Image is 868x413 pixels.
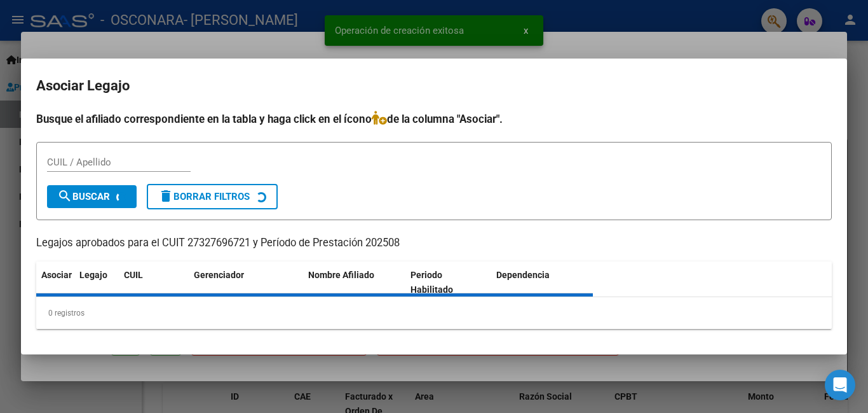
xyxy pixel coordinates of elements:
h4: Busque el afiliado correspondiente en la tabla y haga click en el ícono de la columna "Asociar". [36,111,832,127]
datatable-header-cell: Periodo Habilitado [405,262,491,304]
span: Legajo [79,270,107,280]
datatable-header-cell: Nombre Afiliado [303,262,405,304]
datatable-header-cell: Asociar [36,262,74,304]
mat-icon: search [57,188,72,204]
span: Gerenciador [194,270,244,280]
h2: Asociar Legajo [36,74,832,98]
datatable-header-cell: Legajo [74,262,119,304]
datatable-header-cell: Gerenciador [189,262,303,304]
span: Nombre Afiliado [308,270,374,280]
div: Open Intercom Messenger [825,370,855,400]
span: Borrar Filtros [158,191,250,202]
datatable-header-cell: Dependencia [491,262,593,304]
span: Buscar [57,191,110,202]
div: 0 registros [36,297,832,329]
button: Buscar [47,185,137,208]
p: Legajos aprobados para el CUIT 27327696721 y Período de Prestación 202508 [36,235,832,251]
span: Periodo Habilitado [410,270,453,295]
button: Borrar Filtros [147,184,278,209]
span: Asociar [41,270,72,280]
datatable-header-cell: CUIL [119,262,189,304]
span: Dependencia [496,270,550,280]
span: CUIL [124,270,143,280]
mat-icon: delete [158,188,173,204]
